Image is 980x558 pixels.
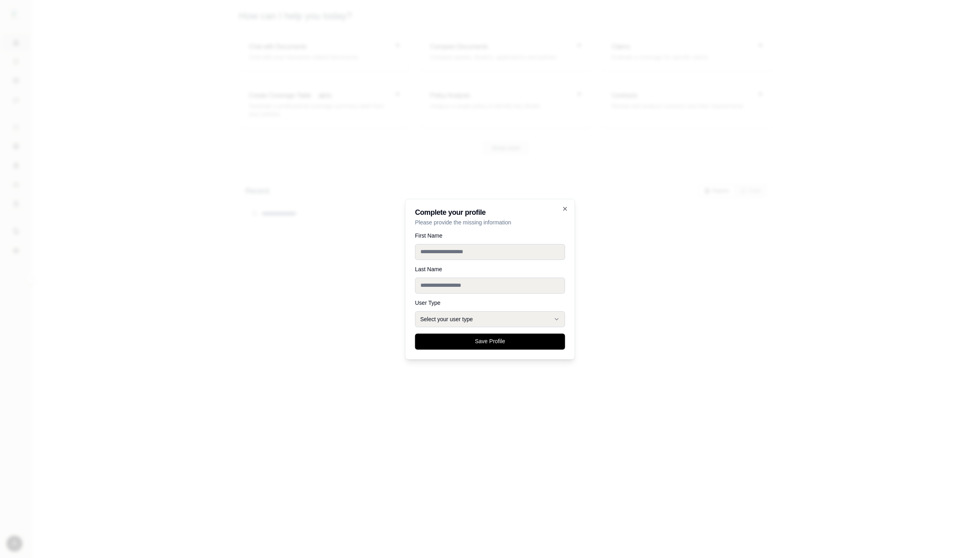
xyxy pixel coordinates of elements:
[415,218,565,226] p: Please provide the missing information
[415,233,565,238] label: First Name
[415,209,565,216] h2: Complete your profile
[415,300,565,306] label: User Type
[415,266,565,272] label: Last Name
[415,334,565,350] button: Save Profile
